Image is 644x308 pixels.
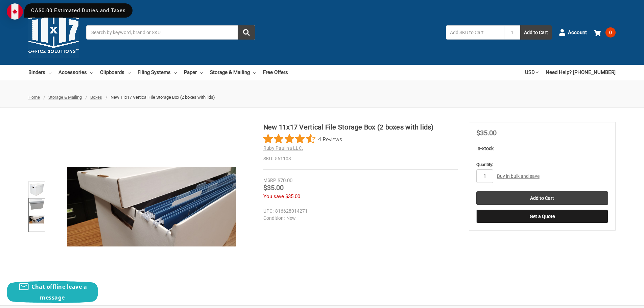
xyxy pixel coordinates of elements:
input: Search by keyword, brand or SKU [86,25,255,40]
button: Get a Quote [476,210,608,223]
a: 0 [594,24,616,41]
dd: 816628014271 [263,208,455,215]
a: Buy in bulk and save [497,173,540,179]
a: Binders [28,65,51,80]
span: $35.00 [476,129,497,137]
button: Add to Cart [520,25,552,40]
dd: New [263,215,455,222]
img: New 11x17 Vertical File Storage Box (2 boxes with lids) [29,182,44,197]
a: Accessories [58,65,93,80]
input: Add to Cart [476,191,608,205]
dt: UPC: [263,208,273,215]
span: $70.00 [278,177,292,184]
a: Free Offers [263,65,288,80]
input: Add SKU to Cart [446,25,504,40]
img: New 11x17 Vertical File Storage Box (2 boxes with lids) [29,199,44,210]
span: New 11x17 Vertical File Storage Box (2 boxes with lids) [111,95,215,100]
a: Need Help? [PHONE_NUMBER] [546,65,616,80]
img: 11x17.com [28,7,79,58]
span: 4 Reviews [318,134,342,144]
label: Quantity: [476,161,608,168]
img: duty and tax information for Canada [7,3,23,20]
span: Account [568,29,587,37]
dd: 561103 [263,155,458,162]
a: Account [559,24,587,41]
span: Chat offline leave a message [31,283,87,301]
a: Boxes [90,95,102,100]
a: Home [28,95,40,100]
dt: Condition: [263,215,285,222]
button: Rated 4.5 out of 5 stars from 4 reviews. Jump to reviews. [263,134,342,144]
img: New 11x17 Vertical File Storage Box (561103) [29,216,44,223]
a: USD [525,65,539,80]
div: MSRP [263,177,276,184]
h1: New 11x17 Vertical File Storage Box (2 boxes with lids) [263,122,458,132]
a: Filing Systems [138,65,177,80]
span: 0 [605,27,616,38]
span: $35.00 [263,184,284,192]
a: Paper [184,65,203,80]
div: CA$0.00 Estimated Duties and Taxes [24,3,133,18]
button: Chat offline leave a message [7,281,98,303]
p: In-Stock [476,145,608,152]
dt: SKU: [263,155,273,162]
span: $35.00 [285,193,300,199]
a: Clipboards [100,65,130,80]
a: Storage & Mailing [48,95,82,100]
a: Storage & Mailing [210,65,256,80]
img: New 11x17 Vertical File Storage Box (2 boxes with lids) [67,167,236,247]
a: Ruby Paulina LLC. [263,145,303,151]
span: You save [263,193,284,199]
